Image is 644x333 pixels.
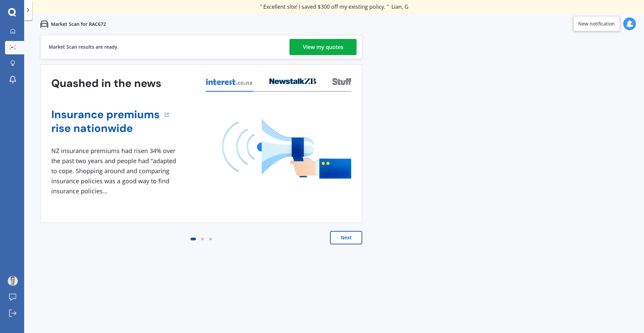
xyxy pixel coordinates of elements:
div: New notification [578,20,615,27]
div: Market Scan results are ready. [49,35,119,59]
img: media image [222,119,351,179]
h3: Quashed in the news [51,77,161,90]
div: View my quotes [303,39,343,55]
a: Insurance premiums [51,108,160,122]
div: NZ insurance premiums had risen 34% over the past two years and people had "adapted to cope. Shop... [51,146,179,196]
img: car.f15378c7a67c060ca3f3.svg [40,20,48,28]
img: ACg8ocIb_PsRSopv8ouuA1a_Rlc5cDo3Y-E3fXfhs9kkvpp3l3E5NUik=s96-c [8,276,18,286]
a: View my quotes [289,39,357,55]
button: Next [330,231,362,244]
a: rise nationwide [51,122,160,135]
p: Market Scan for RAC672 [51,21,106,28]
